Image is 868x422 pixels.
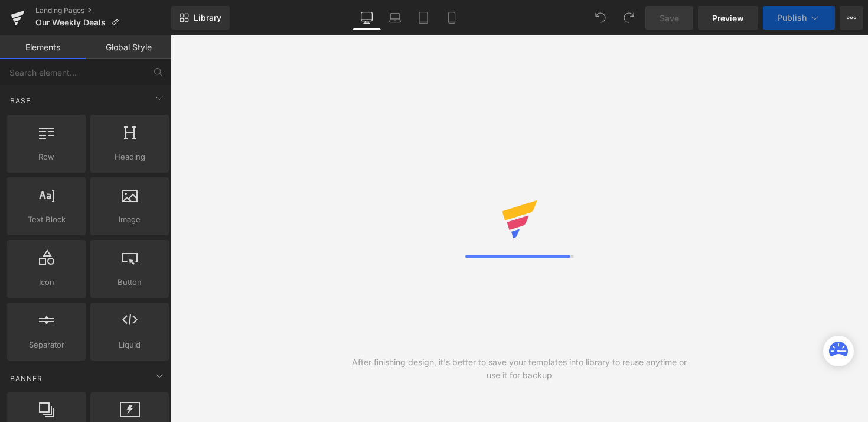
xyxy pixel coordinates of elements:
span: Save [660,12,679,24]
span: Publish [777,13,807,22]
button: Redo [617,6,641,30]
a: Landing Pages [35,6,171,15]
span: Heading [94,151,165,163]
span: Text Block [11,213,82,226]
span: Button [94,276,165,288]
a: Global Style [86,35,171,59]
button: Undo [589,6,612,30]
span: Separator [11,339,82,351]
a: Laptop [381,6,409,30]
span: Banner [9,373,44,384]
span: Preview [712,12,744,24]
a: New Library [171,6,230,30]
span: Library [194,12,221,23]
span: Image [94,213,165,226]
a: Desktop [353,6,381,30]
span: Row [11,151,82,163]
span: Our Weekly Deals [35,18,106,27]
span: Liquid [94,339,165,351]
button: More [840,6,863,30]
a: Mobile [438,6,466,30]
div: After finishing design, it's better to save your templates into library to reuse anytime or use i... [345,356,694,382]
span: Base [9,95,32,106]
a: Preview [698,6,758,30]
button: Publish [763,6,835,30]
span: Icon [11,276,82,288]
a: Tablet [409,6,438,30]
